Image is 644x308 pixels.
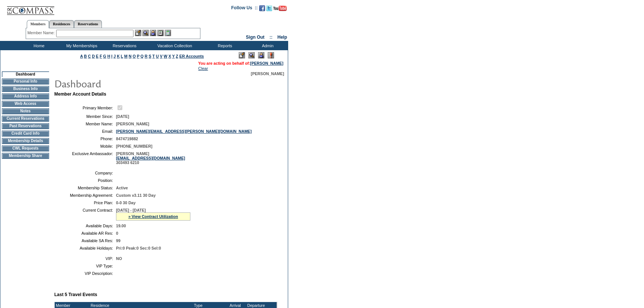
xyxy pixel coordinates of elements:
[165,30,171,36] img: b_calculator.gif
[116,144,152,148] span: [PHONE_NUMBER]
[57,186,113,190] td: Membership Status:
[84,54,87,58] a: B
[116,122,149,126] span: [PERSON_NAME]
[116,200,136,205] span: 0-0 30 Day
[156,54,159,58] a: U
[116,238,120,243] span: 99
[116,156,185,160] a: [EMAIL_ADDRESS][DOMAIN_NAME]
[245,41,288,50] td: Admin
[116,114,129,119] span: [DATE]
[152,54,155,58] a: T
[239,52,245,58] img: Edit Mode
[116,151,185,165] span: [PERSON_NAME] 303493 6210
[57,137,113,141] td: Phone:
[128,214,178,219] a: » View Contract Utilization
[273,7,287,12] a: Subscribe to our YouTube Channel
[57,122,113,126] td: Member Name:
[57,129,113,134] td: Email:
[135,30,141,36] img: b_edit.gif
[74,20,102,28] a: Reservations
[57,246,113,250] td: Available Holidays:
[100,54,102,58] a: F
[137,54,139,58] a: P
[198,61,283,65] span: You are acting on behalf of:
[54,92,106,97] b: Member Account Details
[145,41,203,50] td: Vacation Collection
[57,178,113,183] td: Position:
[57,238,113,243] td: Available SA Res:
[231,4,258,13] td: Follow Us ::
[17,41,59,50] td: Home
[116,256,122,261] span: NO
[57,256,113,261] td: VIP:
[28,30,56,36] div: Member Name:
[116,193,156,198] span: Custom v3.11 30 Day
[116,224,126,228] span: 19.00
[150,30,156,36] img: Impersonate
[57,271,113,276] td: VIP Description:
[157,30,164,36] img: Reservations
[121,54,123,58] a: L
[160,54,162,58] a: V
[116,186,128,190] span: Active
[2,108,49,114] td: Notes
[116,129,252,134] a: [PERSON_NAME][EMAIL_ADDRESS][PERSON_NAME][DOMAIN_NAME]
[266,5,272,11] img: Follow us on Twitter
[57,224,113,228] td: Available Days:
[2,116,49,122] td: Current Reservations
[57,104,113,111] td: Primary Member:
[168,54,171,58] a: X
[2,71,49,77] td: Dashboard
[2,138,49,144] td: Membership Details
[116,246,161,250] span: Pri:0 Peak:0 Sec:0 Sel:0
[2,78,49,84] td: Personal Info
[57,264,113,268] td: VIP Type:
[2,101,49,107] td: Web Access
[2,93,49,99] td: Address Info
[164,54,167,58] a: W
[258,52,264,58] img: Impersonate
[59,41,102,50] td: My Memberships
[107,54,110,58] a: H
[57,151,113,165] td: Exclusive Ambassador:
[57,114,113,119] td: Member Since:
[57,144,113,148] td: Mobile:
[88,54,91,58] a: C
[80,54,83,58] a: A
[203,41,245,50] td: Reports
[103,54,106,58] a: G
[54,76,203,91] img: pgTtlDashboard.gif
[248,52,255,58] img: View Mode
[270,35,273,40] span: ::
[124,54,128,58] a: M
[129,54,132,58] a: N
[142,30,149,36] img: View
[49,20,74,28] a: Residences
[113,54,116,58] a: J
[96,54,99,58] a: E
[27,20,49,28] a: Members
[57,193,113,198] td: Membership Agreement:
[57,208,113,221] td: Current Contract:
[2,145,49,151] td: CWL Requests
[250,61,283,65] a: [PERSON_NAME]
[179,54,204,58] a: ER Accounts
[2,131,49,137] td: Credit Card Info
[2,153,49,159] td: Membership Share
[2,123,49,129] td: Past Reservations
[172,54,175,58] a: Y
[2,86,49,92] td: Business Info
[141,54,144,58] a: Q
[145,54,148,58] a: R
[268,52,274,58] img: Log Concern/Member Elevation
[57,231,113,235] td: Available AR Res:
[133,54,136,58] a: O
[259,5,265,11] img: Become our fan on Facebook
[102,41,145,50] td: Reservations
[251,71,284,76] span: [PERSON_NAME]
[176,54,178,58] a: Z
[116,231,118,235] span: 0
[116,137,138,141] span: 8474719882
[259,7,265,12] a: Become our fan on Facebook
[111,54,112,58] a: I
